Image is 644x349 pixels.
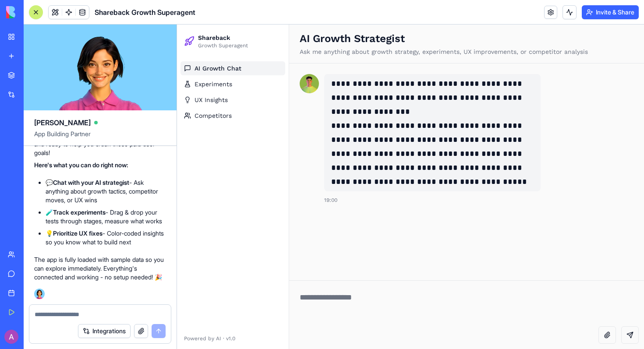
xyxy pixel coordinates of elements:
[18,39,64,48] span: AI Growth Chat
[4,37,108,51] a: AI Growth Chat
[4,307,108,321] div: Powered by AI · v1.0
[53,208,106,216] strong: Track experiments
[34,130,166,145] span: App Building Partner
[123,23,456,32] p: Ask me anything about growth strategy, experiments, UX improvements, or competitor analysis
[34,117,91,128] span: [PERSON_NAME]
[53,179,129,186] strong: Chat with your AI strategist
[18,71,51,80] span: UX Insights
[123,7,456,21] h1: AI Growth Strategist
[18,55,55,64] span: Experiments
[34,289,45,299] img: Ella_00000_wcx2te.png
[4,68,108,82] a: UX Insights
[147,172,160,179] span: 19:00
[46,208,166,226] li: 🧪 - Drag & drop your tests through stages, measure what works
[4,84,108,98] a: Competitors
[21,18,71,25] span: Growth Superagent
[123,49,142,69] img: Leo_image.png
[18,87,55,95] span: Competitors
[34,255,166,282] p: The app is fully loaded with sample data so you can explore immediately. Everything's connected a...
[46,178,166,204] li: 💬 - Ask anything about growth tactics, competitor moves, or UX wins
[21,9,71,18] span: Shareback
[46,229,166,247] li: 💡 - Color-coded insights so you know what to build next
[78,324,131,338] button: Integrations
[53,229,103,237] strong: Prioritize UX fixes
[6,6,60,18] img: logo
[95,7,195,18] span: Shareback Growth Superagent
[4,53,108,67] a: Experiments
[582,5,639,19] button: Invite & Share
[34,161,128,169] strong: Here's what you can do right now:
[4,330,18,344] img: ACg8ocLBV0Rz2CokkFTAavQaloGZzX4Bp3bX4J2qU1FyK_A9uqgztA=s96-c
